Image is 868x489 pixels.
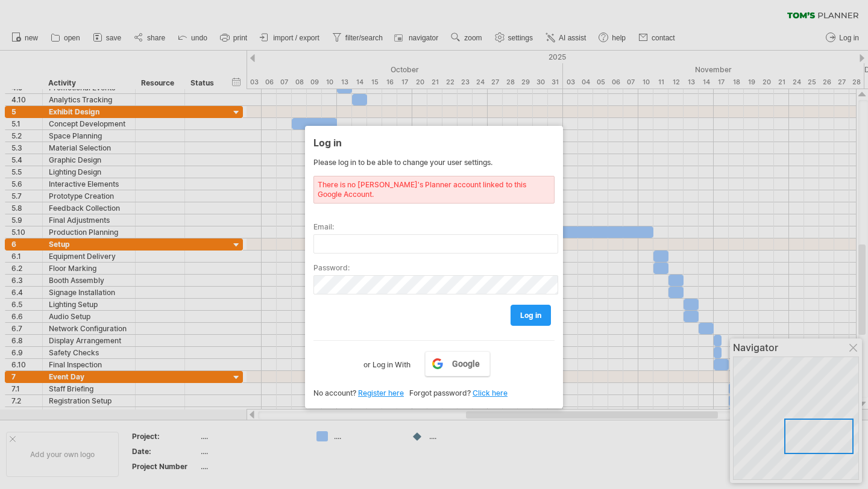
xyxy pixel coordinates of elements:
[313,176,555,204] div: There is no [PERSON_NAME]'s Planner account linked to this Google Account.
[313,131,555,153] div: Log in
[520,311,541,320] span: log in
[409,388,471,397] span: Forgot password?
[313,263,555,272] label: Password:
[313,222,555,231] label: Email:
[313,388,356,397] span: No account?
[358,388,404,397] a: Register here
[452,359,480,369] span: Google
[313,158,555,167] div: Please log in to be able to change your user settings.
[511,305,551,326] a: log in
[363,351,410,372] label: or Log in With
[425,351,490,376] a: Google
[473,388,508,397] a: Click here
